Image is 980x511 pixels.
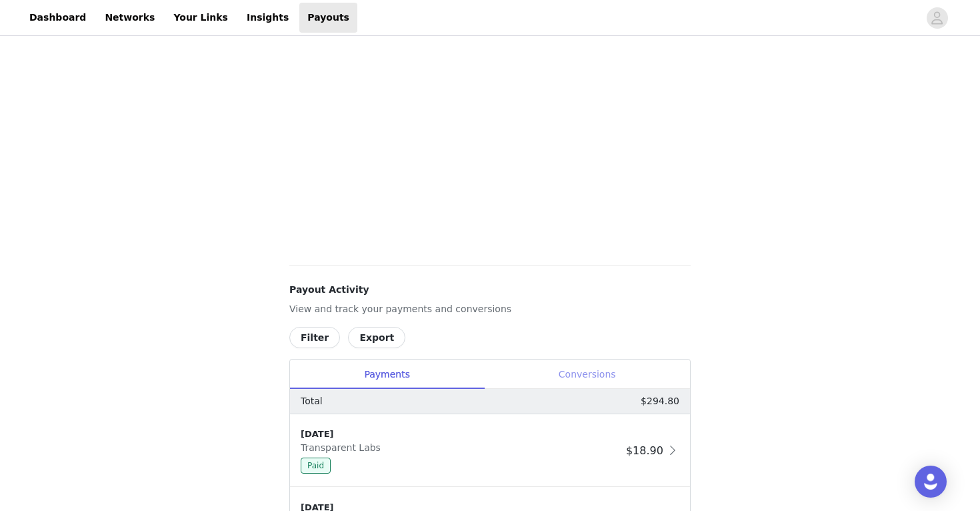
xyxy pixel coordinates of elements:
button: Export [348,327,405,348]
a: Payouts [299,3,357,33]
a: Dashboard [21,3,94,33]
div: Payments [290,360,484,390]
div: avatar [931,7,943,29]
button: Filter [289,327,340,348]
span: Paid [301,458,331,474]
p: Total [301,394,323,408]
div: [DATE] [301,428,621,441]
div: Open Intercom Messenger [915,466,947,498]
p: View and track your payments and conversions [289,302,691,316]
p: $294.80 [641,394,679,408]
a: Your Links [165,3,236,33]
a: Insights [239,3,297,33]
span: Transparent Labs [301,442,386,453]
h4: Payout Activity [289,283,691,297]
a: Networks [97,3,163,33]
span: $18.90 [626,444,663,457]
div: clickable-list-item [290,414,690,488]
div: Conversions [484,360,690,390]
